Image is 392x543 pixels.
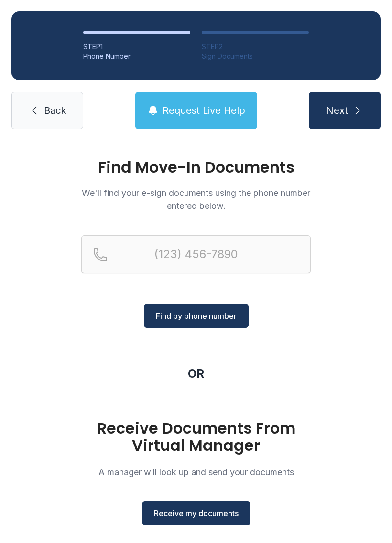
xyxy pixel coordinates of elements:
[81,160,311,175] h1: Find Move-In Documents
[154,508,239,519] span: Receive my documents
[156,310,237,322] span: Find by phone number
[83,42,190,52] div: STEP 1
[83,52,190,61] div: Phone Number
[163,104,245,117] span: Request Live Help
[202,42,309,52] div: STEP 2
[202,52,309,61] div: Sign Documents
[326,104,348,117] span: Next
[81,466,311,478] p: A manager will look up and send your documents
[81,420,311,454] h1: Receive Documents From Virtual Manager
[81,186,311,212] p: We'll find your e-sign documents using the phone number entered below.
[188,366,204,381] div: OR
[44,104,66,117] span: Back
[81,235,311,273] input: Reservation phone number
